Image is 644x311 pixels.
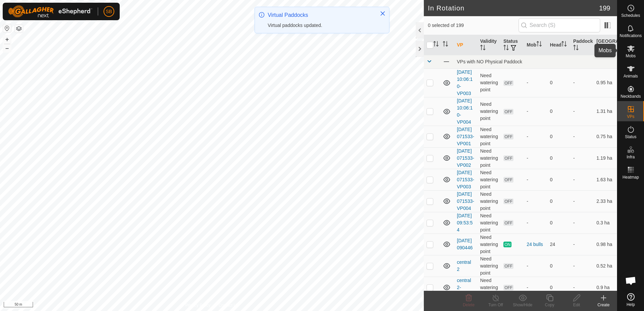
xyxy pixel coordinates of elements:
[457,259,471,272] a: central 2
[477,234,501,255] td: Need watering point
[527,176,545,183] div: -
[599,3,610,13] span: 199
[457,213,473,232] a: [DATE] 09:53:54
[570,147,594,169] td: -
[503,46,509,51] p-sorticon: Activate to sort
[527,108,545,115] div: -
[218,302,238,308] a: Contact Us
[503,109,514,115] span: OFF
[570,277,594,298] td: -
[268,11,373,19] div: Virtual Paddocks
[477,68,501,97] td: Need watering point
[527,155,545,162] div: -
[457,127,474,146] a: [DATE] 071533-VP001
[8,5,92,18] img: Gallagher Logo
[547,255,570,277] td: 0
[3,44,11,52] button: –
[547,190,570,212] td: 0
[503,220,514,226] span: OFF
[503,198,514,204] span: OFF
[527,79,545,86] div: -
[443,42,448,48] p-sorticon: Activate to sort
[503,177,514,183] span: OFF
[477,35,501,55] th: Validity
[185,302,210,308] a: Privacy Policy
[627,115,634,119] span: VPs
[570,255,594,277] td: -
[594,169,617,190] td: 1.63 ha
[106,8,112,15] span: SB
[621,13,640,18] span: Schedules
[547,277,570,298] td: 0
[594,147,617,169] td: 1.19 ha
[594,35,617,55] th: [GEOGRAPHIC_DATA] Area
[594,212,617,234] td: 0.3 ha
[527,284,545,291] div: -
[477,255,501,277] td: Need watering point
[457,191,474,211] a: [DATE] 071533-VP004
[3,35,11,43] button: +
[570,234,594,255] td: -
[626,54,636,58] span: Mobs
[573,46,579,51] p-sorticon: Activate to sort
[617,290,644,309] a: Help
[503,134,514,139] span: OFF
[590,302,617,308] div: Create
[547,147,570,169] td: 0
[503,242,511,247] span: ON
[509,302,536,308] div: Show/Hide
[519,18,600,32] input: Search (S)
[457,238,473,250] a: [DATE] 090446
[623,74,638,78] span: Animals
[15,25,23,33] button: Map Layers
[503,80,514,86] span: OFF
[503,285,514,290] span: OFF
[477,277,501,298] td: Need watering point
[607,46,612,51] p-sorticon: Activate to sort
[563,302,590,308] div: Edit
[527,241,545,248] div: 24 bulls
[620,34,642,38] span: Notifications
[547,68,570,97] td: 0
[570,169,594,190] td: -
[622,175,639,179] span: Heatmap
[527,219,545,226] div: -
[463,303,475,307] span: Delete
[547,212,570,234] td: 0
[501,35,524,55] th: Status
[594,255,617,277] td: 0.52 ha
[594,68,617,97] td: 0.95 ha
[536,302,563,308] div: Copy
[547,35,570,55] th: Head
[457,170,474,189] a: [DATE] 071533-VP003
[594,277,617,298] td: 0.9 ha
[561,42,567,48] p-sorticon: Activate to sort
[625,135,636,139] span: Status
[570,97,594,126] td: -
[621,271,641,291] div: Open chat
[594,190,617,212] td: 2.33 ha
[3,24,11,32] button: Reset Map
[524,35,547,55] th: Mob
[457,59,614,64] div: VPs with NO Physical Paddock
[547,234,570,255] td: 24
[477,97,501,126] td: Need watering point
[457,69,473,96] a: [DATE] 10:06:10-VP003
[457,98,473,125] a: [DATE] 10:06:10-VP004
[570,35,594,55] th: Paddock
[503,155,514,161] span: OFF
[454,35,477,55] th: VP
[503,263,514,269] span: OFF
[594,234,617,255] td: 0.98 ha
[594,126,617,147] td: 0.75 ha
[480,46,486,51] p-sorticon: Activate to sort
[570,212,594,234] td: -
[527,262,545,270] div: -
[477,147,501,169] td: Need watering point
[547,97,570,126] td: 0
[527,198,545,205] div: -
[477,190,501,212] td: Need watering point
[570,68,594,97] td: -
[457,278,471,297] a: central 2-VP001
[620,94,641,98] span: Neckbands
